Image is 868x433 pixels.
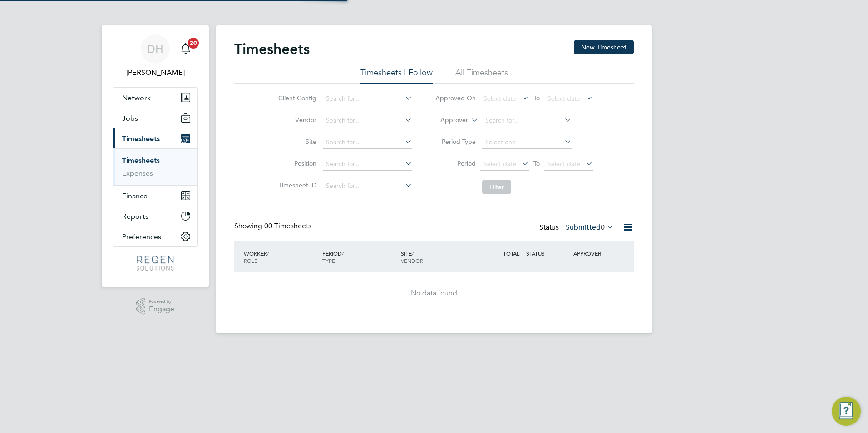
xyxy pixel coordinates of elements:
[483,160,516,168] span: Select date
[122,192,148,200] span: Finance
[113,148,197,185] div: Timesheets
[399,245,477,269] div: SITE
[342,250,344,257] span: /
[427,116,468,125] label: Approver
[243,289,625,298] div: No data found
[503,250,519,257] span: TOTAL
[566,223,614,232] label: Submitted
[234,40,310,58] h2: Timesheets
[137,256,173,271] img: regensolutions-logo-retina.png
[601,223,605,232] span: 0
[276,94,316,102] label: Client Config
[122,232,161,241] span: Preferences
[113,206,197,226] button: Reports
[435,138,476,146] label: Period Type
[323,114,412,127] input: Search for...
[276,138,316,146] label: Site
[113,34,198,78] a: DH[PERSON_NAME]
[113,88,197,108] button: Network
[571,245,618,261] div: APPROVER
[113,128,197,148] button: Timesheets
[149,305,174,313] span: Engage
[547,160,580,168] span: Select date
[401,257,423,264] span: VENDOR
[531,92,542,104] span: To
[122,169,153,177] a: Expenses
[832,397,861,426] button: Engage Resource Center
[188,38,199,49] span: 20
[360,67,433,84] li: Timesheets I Follow
[136,298,175,315] a: Powered byEngage
[482,180,511,194] button: Filter
[122,114,138,123] span: Jobs
[113,108,197,128] button: Jobs
[147,43,163,55] span: DH
[539,221,616,234] div: Status
[122,212,148,221] span: Reports
[276,159,316,167] label: Position
[323,180,412,192] input: Search for...
[322,257,335,264] span: TYPE
[435,94,476,102] label: Approved On
[276,181,316,189] label: Timesheet ID
[574,40,634,54] button: New Timesheet
[323,136,412,149] input: Search for...
[323,93,412,105] input: Search for...
[177,34,195,64] a: 20
[276,116,316,124] label: Vendor
[323,158,412,171] input: Search for...
[531,157,542,169] span: To
[524,245,571,261] div: STATUS
[122,134,160,143] span: Timesheets
[435,159,476,167] label: Period
[412,250,414,257] span: /
[113,67,198,78] span: Darren Hartman
[483,94,516,103] span: Select date
[113,186,197,206] button: Finance
[320,245,399,269] div: PERIOD
[102,25,209,287] nav: Main navigation
[482,114,572,127] input: Search for...
[455,67,508,84] li: All Timesheets
[122,93,151,102] span: Network
[267,250,269,257] span: /
[113,226,197,246] button: Preferences
[122,156,160,165] a: Timesheets
[113,256,198,271] a: Go to home page
[482,136,572,149] input: Select one
[234,221,313,231] div: Showing
[244,257,257,264] span: ROLE
[264,221,311,231] span: 00 Timesheets
[242,245,320,269] div: WORKER
[149,298,174,305] span: Powered by
[547,94,580,103] span: Select date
